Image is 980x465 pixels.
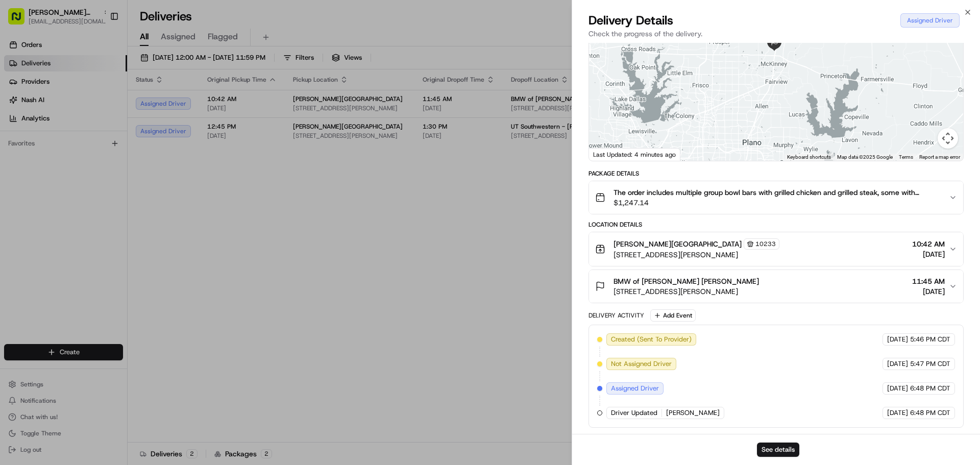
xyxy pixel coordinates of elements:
img: 1736555255976-a54dd68f-1ca7-489b-9aae-adbdc363a1c4 [10,97,29,116]
button: [PERSON_NAME][GEOGRAPHIC_DATA]10233[STREET_ADDRESS][PERSON_NAME]10:42 AM[DATE] [589,232,963,266]
span: Delivery Details [589,12,673,29]
span: $1,247.14 [614,198,941,208]
button: Keyboard shortcuts [787,154,831,161]
span: Assigned Driver [611,384,659,393]
p: Check the progress of the delivery. [589,29,964,39]
a: Terms (opens in new tab) [899,154,913,160]
span: [PERSON_NAME][GEOGRAPHIC_DATA] [32,186,139,194]
a: Report a map error [919,154,960,160]
button: Start new chat [174,101,186,113]
span: [DATE] [912,286,945,297]
input: Clear [27,66,168,77]
div: Start new chat [46,97,167,108]
span: 10:42 AM [912,239,945,249]
span: [PERSON_NAME][GEOGRAPHIC_DATA] [614,239,742,249]
div: Package Details [589,169,964,178]
span: [DATE] [887,359,908,369]
span: [STREET_ADDRESS][PERSON_NAME] [614,250,779,260]
span: Map data ©2025 Google [837,154,893,160]
span: [DATE] [90,158,111,166]
span: [PERSON_NAME] [666,408,720,418]
span: BMW of [PERSON_NAME] [PERSON_NAME] [614,276,759,286]
a: Open this area in Google Maps (opens a new window) [592,148,625,161]
span: 5:47 PM CDT [910,359,950,369]
img: Grace Nketiah [10,149,27,165]
span: Not Assigned Driver [611,359,672,369]
img: 4920774857489_3d7f54699973ba98c624_72.jpg [21,97,40,116]
span: 10233 [755,240,776,248]
button: See all [158,131,186,143]
img: Nash [10,10,31,31]
span: 6:48 PM CDT [910,408,950,418]
a: 📗Knowledge Base [6,224,82,242]
button: See details [757,443,799,457]
span: [DATE] [887,335,908,344]
span: 6:48 PM CDT [910,384,950,393]
p: Welcome 👋 [10,41,186,57]
div: Delivery Activity [589,311,644,320]
div: 💻 [86,229,94,237]
button: BMW of [PERSON_NAME] [PERSON_NAME][STREET_ADDRESS][PERSON_NAME]11:45 AM[DATE] [589,270,963,303]
div: We're available if you need us! [46,108,140,116]
span: Created (Sent To Provider) [611,335,692,344]
div: Location Details [589,221,964,229]
span: [DATE] [146,186,167,194]
button: Map camera controls [938,128,958,149]
span: • [141,186,144,194]
span: 11:45 AM [912,276,945,286]
div: Past conversations [10,133,68,141]
span: [STREET_ADDRESS][PERSON_NAME] [614,286,759,297]
button: The order includes multiple group bowl bars with grilled chicken and grilled steak, some with pre... [589,181,963,214]
span: API Documentation [96,228,164,238]
img: Google [592,148,625,161]
span: Pylon [102,253,124,261]
span: [DATE] [912,249,945,259]
button: Add Event [650,309,696,322]
span: The order includes multiple group bowl bars with grilled chicken and grilled steak, some with pre... [614,187,941,198]
div: Last Updated: 4 minutes ago [589,148,680,161]
img: Snider Plaza [10,176,27,192]
span: Driver Updated [611,408,657,418]
span: 5:46 PM CDT [910,335,950,344]
span: Knowledge Base [20,228,78,238]
div: 📗 [10,229,18,237]
span: [DATE] [887,384,908,393]
span: [DATE] [887,408,908,418]
a: 💻API Documentation [82,224,168,242]
img: 1736555255976-a54dd68f-1ca7-489b-9aae-adbdc363a1c4 [20,159,29,167]
a: Powered byPylon [72,253,124,261]
span: [PERSON_NAME] [32,158,83,166]
span: • [85,158,88,166]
